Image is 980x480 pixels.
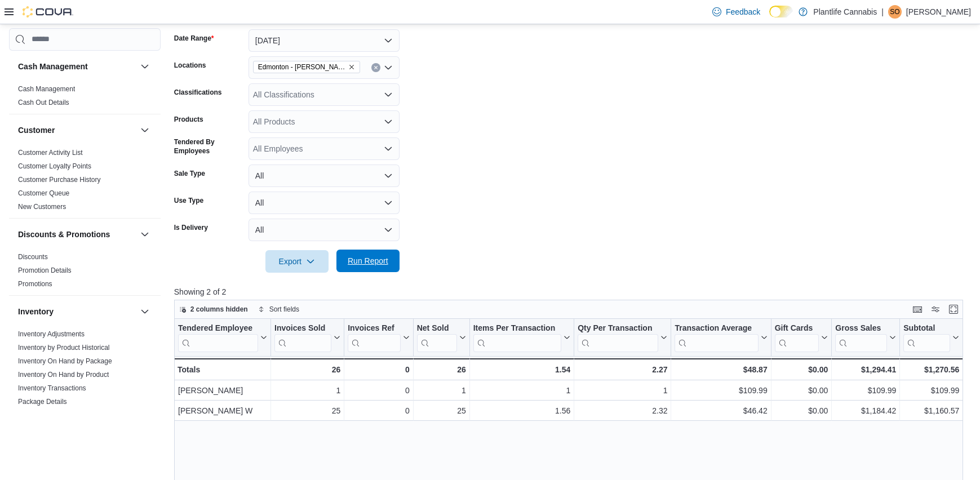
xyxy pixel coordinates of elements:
[274,323,331,334] div: Invoices Sold
[138,228,152,241] button: Discounts & Promotions
[18,357,112,366] span: Inventory On Hand by Package
[473,384,571,397] div: 1
[835,323,887,352] div: Gross Sales
[708,1,765,23] a: Feedback
[384,117,393,126] button: Open list of options
[417,384,466,397] div: 1
[274,323,331,352] div: Invoices Sold
[18,344,110,352] a: Inventory by Product Historical
[473,323,561,334] div: Items Per Transaction
[18,371,109,379] a: Inventory On Hand by Product
[18,397,67,406] span: Package Details
[258,61,346,73] span: Edmonton - [PERSON_NAME]
[578,323,658,334] div: Qty Per Transaction
[903,323,959,352] button: Subtotal
[269,305,299,314] span: Sort fields
[9,82,161,114] div: Cash Management
[774,323,819,352] div: Gift Card Sales
[675,323,767,352] button: Transaction Average
[18,203,66,211] a: New Customers
[675,384,767,397] div: $109.99
[174,196,203,205] label: Use Type
[336,250,400,272] button: Run Report
[178,323,258,334] div: Tendered Employee
[384,63,393,72] button: Open list of options
[174,286,971,297] p: Showing 2 of 2
[348,323,409,352] button: Invoices Ref
[578,384,667,397] div: 1
[274,404,340,417] div: 25
[835,323,896,352] button: Gross Sales
[18,384,86,393] span: Inventory Transactions
[178,323,258,352] div: Tendered Employee
[348,404,409,417] div: 0
[348,323,400,334] div: Invoices Ref
[249,192,400,214] button: All
[578,363,667,376] div: 2.27
[774,404,828,417] div: $0.00
[675,363,767,376] div: $48.87
[18,175,101,184] span: Customer Purchase History
[929,303,942,316] button: Display options
[348,255,388,266] span: Run Report
[274,363,340,376] div: 26
[18,280,52,288] a: Promotions
[416,323,465,352] button: Net Sold
[774,323,819,334] div: Gift Cards
[675,404,767,417] div: $46.42
[18,343,110,352] span: Inventory by Product Historical
[18,162,91,171] span: Customer Loyalty Points
[18,398,67,406] a: Package Details
[903,323,950,352] div: Subtotal
[265,250,329,273] button: Export
[903,404,959,417] div: $1,160.57
[18,189,69,198] span: Customer Queue
[274,384,340,397] div: 1
[888,5,902,19] div: Shaylene Orbeck
[416,323,456,334] div: Net Sold
[473,323,570,352] button: Items Per Transaction
[174,137,244,155] label: Tendered By Employees
[249,219,400,241] button: All
[18,85,75,94] span: Cash Management
[774,363,828,376] div: $0.00
[835,323,887,334] div: Gross Sales
[18,61,88,72] h3: Cash Management
[18,357,112,365] a: Inventory On Hand by Package
[774,384,828,397] div: $0.00
[18,61,136,72] button: Cash Management
[903,384,959,397] div: $109.99
[175,303,252,316] button: 2 columns hidden
[675,323,758,334] div: Transaction Average
[473,363,570,376] div: 1.54
[18,99,69,106] a: Cash Out Details
[18,189,69,197] a: Customer Queue
[416,323,456,352] div: Net Sold
[18,266,72,275] span: Promotion Details
[881,5,884,19] p: |
[835,363,896,376] div: $1,294.41
[903,363,959,376] div: $1,270.56
[813,5,877,19] p: Plantlife Cannabis
[249,165,400,187] button: All
[18,279,52,288] span: Promotions
[947,303,960,316] button: Enter fullscreen
[178,363,267,376] div: Totals
[348,64,355,70] button: Remove Edmonton - Terra Losa from selection in this group
[18,149,83,157] a: Customer Activity List
[18,148,83,157] span: Customer Activity List
[18,202,66,211] span: New Customers
[18,162,91,170] a: Customer Loyalty Points
[417,404,466,417] div: 25
[890,5,899,19] span: SO
[675,323,758,352] div: Transaction Average
[190,305,248,314] span: 2 columns hidden
[774,323,828,352] button: Gift Cards
[18,384,86,392] a: Inventory Transactions
[835,384,896,397] div: $109.99
[18,306,54,317] h3: Inventory
[384,90,393,99] button: Open list of options
[178,323,267,352] button: Tendered Employee
[578,323,658,352] div: Qty Per Transaction
[18,370,109,379] span: Inventory On Hand by Product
